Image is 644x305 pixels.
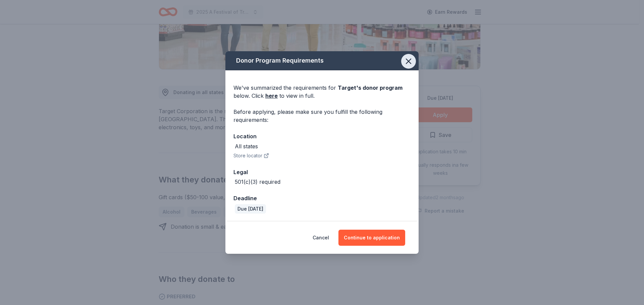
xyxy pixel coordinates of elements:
div: Donor Program Requirements [225,51,419,70]
div: All states [235,142,258,150]
button: Continue to application [338,230,405,246]
a: here [265,92,278,100]
div: We've summarized the requirements for below. Click to view in full. [233,84,411,100]
div: Before applying, please make sure you fulfill the following requirements: [233,108,411,124]
div: Legal [233,168,411,176]
button: Cancel [313,230,329,246]
div: Due [DATE] [235,204,266,214]
div: Location [233,132,411,141]
div: 501(c)(3) required [235,178,280,186]
div: Deadline [233,194,411,203]
button: Store locator [233,152,269,160]
span: Target 's donor program [338,84,402,91]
